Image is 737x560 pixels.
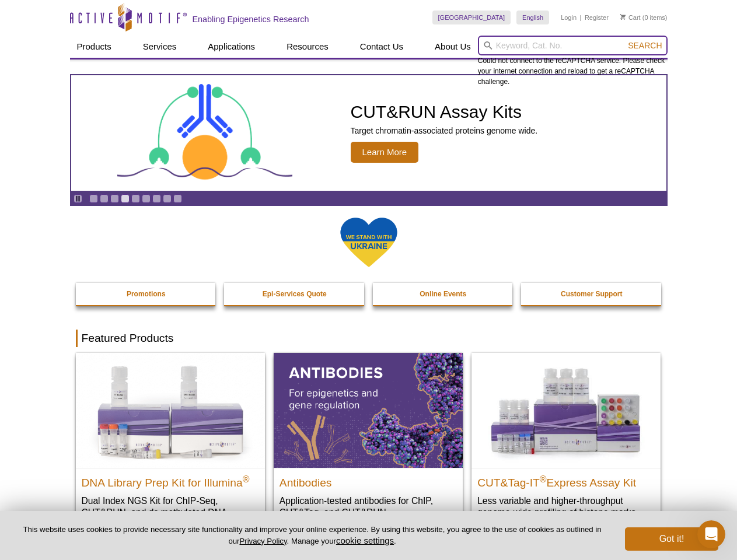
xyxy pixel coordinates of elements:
[477,495,655,519] p: Less variable and higher-throughput genome-wide profiling of histone marks​.
[82,471,259,489] h2: DNA Library Prep Kit for Illumina
[478,36,668,87] div: Could not connect to the reCAPTCHA service. Please check your internet connection and reload to g...
[471,353,661,467] img: CUT&Tag-IT® Express Assay Kit
[239,537,287,545] a: Privacy Policy
[280,495,457,519] p: Application-tested antibodies for ChIP, CUT&Tag, and CUT&RUN.
[76,283,217,305] a: Promotions
[540,474,547,484] sup: ®
[163,194,172,203] a: Go to slide 8
[428,36,478,58] a: About Us
[340,216,398,268] img: We Stand With Ukraine
[76,353,265,467] img: DNA Library Prep Kit for Illumina
[336,535,394,545] button: cookie settings
[274,353,463,467] img: All Antibodies
[117,80,292,187] img: CUT&RUN Assay Kits
[136,36,184,58] a: Services
[193,14,309,24] h2: Enabling Epigenetics Research
[243,474,250,484] sup: ®
[19,524,606,547] p: This website uses cookies to provide necessary site functionality and improve your online experie...
[274,353,463,530] a: All Antibodies Antibodies Application-tested antibodies for ChIP, CUT&Tag, and CUT&RUN.
[580,10,582,24] li: |
[224,283,365,305] a: Epi-Services Quote
[71,75,666,191] article: CUT&RUN Assay Kits
[620,14,626,20] img: Your Cart
[478,36,668,55] input: Keyword, Cat. No.
[585,13,609,22] a: Register
[71,75,666,191] a: CUT&RUN Assay Kits CUT&RUN Assay Kits Target chromatin-associated proteins genome wide. Learn More
[620,10,668,24] li: (0 items)
[625,527,718,551] button: Got it!
[127,290,166,298] strong: Promotions
[110,194,119,203] a: Go to slide 3
[280,471,457,489] h2: Antibodies
[561,13,577,22] a: Login
[521,283,662,305] a: Customer Support
[89,194,98,203] a: Go to slide 1
[628,41,662,50] span: Search
[131,194,140,203] a: Go to slide 5
[263,290,327,298] strong: Epi-Services Quote
[201,36,262,58] a: Applications
[152,194,161,203] a: Go to slide 7
[620,13,641,22] a: Cart
[76,353,265,541] a: DNA Library Prep Kit for Illumina DNA Library Prep Kit for Illumina® Dual Index NGS Kit for ChIP-...
[624,40,665,51] button: Search
[76,330,662,347] h2: Featured Products
[142,194,151,203] a: Go to slide 6
[121,194,130,203] a: Go to slide 4
[477,471,655,489] h2: CUT&Tag-IT Express Assay Kit
[373,283,514,305] a: Online Events
[351,142,419,163] span: Learn More
[280,36,336,58] a: Resources
[351,103,538,121] h2: CUT&RUN Assay Kits
[471,353,661,530] a: CUT&Tag-IT® Express Assay Kit CUT&Tag-IT®Express Assay Kit Less variable and higher-throughput ge...
[516,10,549,24] a: English
[697,520,725,548] iframe: Intercom live chat
[353,36,410,58] a: Contact Us
[561,290,622,298] strong: Customer Support
[100,194,109,203] a: Go to slide 2
[173,194,182,203] a: Go to slide 9
[420,290,466,298] strong: Online Events
[351,125,538,136] p: Target chromatin-associated proteins genome wide.
[82,495,259,530] p: Dual Index NGS Kit for ChIP-Seq, CUT&RUN, and ds methylated DNA assays.
[70,36,118,58] a: Products
[74,194,82,203] a: Toggle autoplay
[432,10,511,24] a: [GEOGRAPHIC_DATA]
